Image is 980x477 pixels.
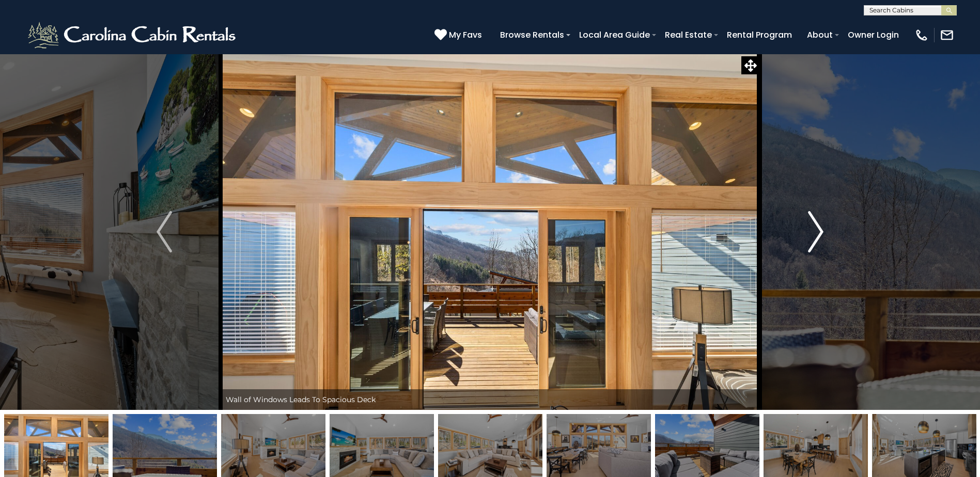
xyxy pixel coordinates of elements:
a: Rental Program [722,26,797,44]
a: Local Area Guide [574,26,655,44]
a: About [802,26,838,44]
a: Browse Rentals [495,26,569,44]
img: arrow [157,211,172,252]
a: My Favs [434,28,485,42]
span: My Favs [449,28,482,41]
img: mail-regular-white.png [940,28,954,42]
img: arrow [808,211,823,252]
a: Real Estate [660,26,717,44]
button: Next [759,54,872,410]
button: Previous [108,54,221,410]
a: Owner Login [843,26,904,44]
img: White-1-2.png [26,20,240,51]
div: Wall of Windows Leads To Spacious Deck [221,389,759,410]
img: phone-regular-white.png [914,28,929,42]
